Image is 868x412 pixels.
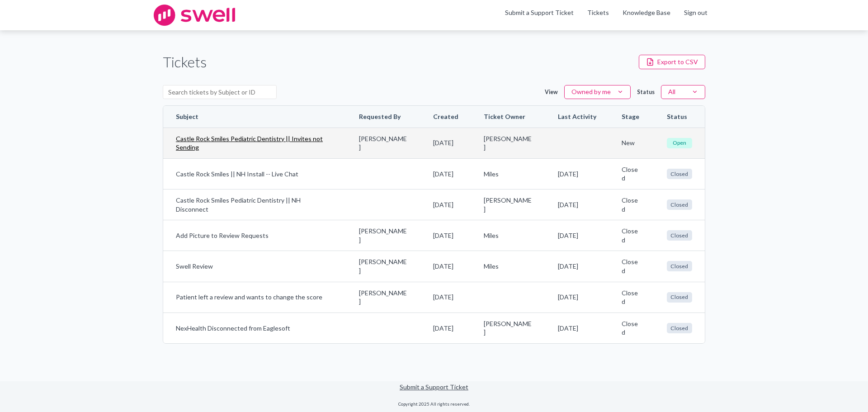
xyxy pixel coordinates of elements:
img: swell [154,5,235,26]
label: View [545,88,558,96]
td: New [609,128,654,158]
a: Castle Rock Smiles Pediatric Dentistry || Invites not Sending [176,134,334,152]
span: [PERSON_NAME] [484,134,533,152]
span: [PERSON_NAME] [484,196,533,213]
td: Closed [609,220,654,251]
iframe: Chat Widget [823,369,868,412]
nav: Swell CX Support [498,8,714,23]
td: Closed [609,251,654,281]
a: NexHealth Disconnected from Eaglesoft [176,324,334,333]
td: [DATE] [545,313,609,343]
span: [PERSON_NAME] [484,319,533,337]
a: Sign out [684,8,708,17]
a: Submit a Support Ticket [505,9,574,16]
a: Add Picture to Review Requests [176,231,334,240]
td: Closed [609,313,654,343]
span: Closed [667,261,692,271]
span: Closed [667,169,692,179]
button: Export to CSV [639,55,705,69]
ul: Main menu [498,8,714,23]
a: Submit a Support Ticket [400,383,468,391]
span: Miles [484,231,533,240]
div: Navigation Menu [580,8,714,23]
a: Castle Rock Smiles || NH Install -- Live Chat [176,170,334,179]
td: [DATE] [420,282,471,313]
button: All [661,85,705,99]
td: [DATE] [420,189,471,220]
span: Closed [667,323,692,333]
span: [PERSON_NAME] [359,257,408,275]
a: Castle Rock Smiles Pediatric Dentistry || NH Disconnect [176,196,334,213]
span: [PERSON_NAME] [359,289,408,306]
td: Closed [609,158,654,189]
span: Open [667,138,692,148]
span: Miles [484,170,533,179]
th: Requested By [346,106,420,128]
button: Owned by me [564,85,631,99]
span: Closed [667,230,692,241]
th: Created [420,106,471,128]
td: [DATE] [545,189,609,220]
td: Closed [609,189,654,220]
span: Closed [667,199,692,210]
th: Stage [609,106,654,128]
td: [DATE] [420,128,471,158]
span: Miles [484,262,533,271]
a: Patient left a review and wants to change the score [176,293,334,302]
th: Last Activity [545,106,609,128]
input: Search tickets by Subject or ID [163,85,277,99]
td: [DATE] [545,220,609,251]
td: [DATE] [545,251,609,281]
td: [DATE] [545,282,609,313]
a: Swell Review [176,262,334,271]
span: [PERSON_NAME] [359,134,408,152]
a: Tickets [587,8,609,17]
td: [DATE] [545,158,609,189]
h1: Tickets [163,52,207,72]
th: Ticket Owner [471,106,545,128]
td: [DATE] [420,158,471,189]
a: Knowledge Base [623,8,670,17]
td: Closed [609,282,654,313]
td: [DATE] [420,313,471,343]
label: Status [637,88,655,96]
span: Closed [667,292,692,303]
th: Subject [163,106,346,128]
td: [DATE] [420,251,471,281]
th: Status [654,106,705,128]
td: [DATE] [420,220,471,251]
span: [PERSON_NAME] [359,227,408,244]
